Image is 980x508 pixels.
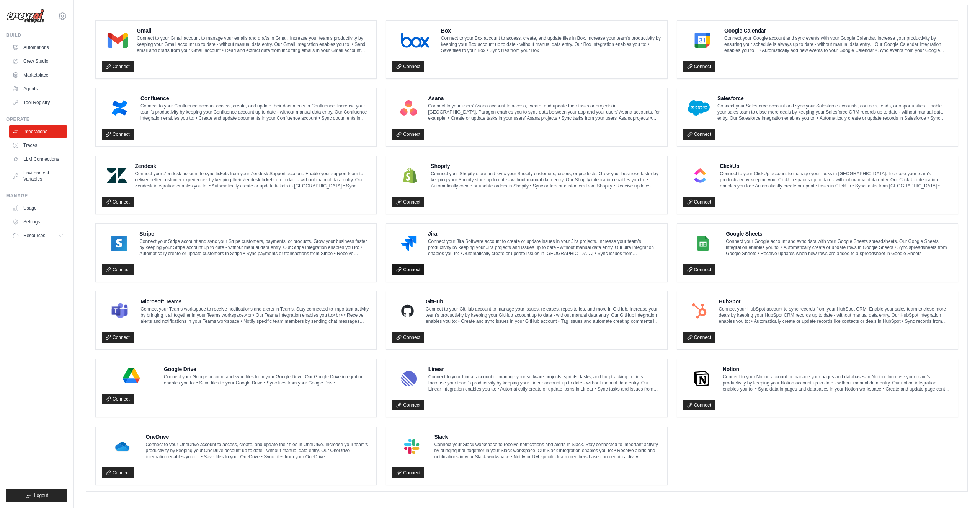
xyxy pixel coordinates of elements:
[104,33,131,48] img: Gmail Logo
[395,439,429,454] img: Slack Logo
[434,441,661,460] p: Connect your Slack workspace to receive notifications and alerts in Slack. Stay connected to impo...
[723,365,952,373] h4: Notion
[395,168,425,183] img: Shopify Logo
[9,96,67,109] a: Tool Registry
[717,103,952,121] p: Connect your Salesforce account and sync your Salesforce accounts, contacts, leads, or opportunit...
[720,162,952,170] h4: ClickUp
[9,167,67,185] a: Environment Variables
[686,33,719,48] img: Google Calendar Logo
[104,236,134,251] img: Stripe Logo
[6,489,67,502] button: Logout
[104,439,140,454] img: OneDrive Logo
[434,433,661,441] h4: Slack
[34,492,48,498] span: Logout
[395,303,420,319] img: GitHub Logo
[428,103,661,121] p: Connect to your users’ Asana account to access, create, and update their tasks or projects in [GE...
[395,371,423,386] img: Linear Logo
[140,103,370,121] p: Connect to your Confluence account access, create, and update their documents in Confluence. Incr...
[9,41,67,54] a: Automations
[23,233,45,239] span: Resources
[146,433,371,441] h4: OneDrive
[426,298,661,305] h4: GitHub
[102,61,134,72] a: Connect
[102,129,134,140] a: Connect
[441,27,661,34] h4: Box
[428,374,661,392] p: Connect to your Linear account to manage your software projects, sprints, tasks, and bug tracking...
[724,27,952,34] h4: Google Calendar
[683,197,715,207] a: Connect
[441,35,661,54] p: Connect to your Box account to access, create, and update files in Box. Increase your team’s prod...
[395,100,423,116] img: Asana Logo
[137,27,370,34] h4: Gmail
[683,264,715,275] a: Connect
[426,306,661,324] p: Connect to your GitHub account to manage your issues, releases, repositories, and more in GitHub....
[6,32,67,38] div: Build
[135,162,370,170] h4: Zendesk
[6,116,67,122] div: Operate
[139,238,370,257] p: Connect your Stripe account and sync your Stripe customers, payments, or products. Grow your busi...
[431,171,661,189] p: Connect your Shopify store and sync your Shopify customers, orders, or products. Grow your busine...
[9,125,67,138] a: Integrations
[392,467,424,478] a: Connect
[719,298,952,305] h4: HubSpot
[146,441,371,460] p: Connect to your OneDrive account to access, create, and update their files in OneDrive. Increase ...
[683,129,715,140] a: Connect
[683,61,715,72] a: Connect
[102,264,134,275] a: Connect
[392,264,424,275] a: Connect
[135,171,370,189] p: Connect your Zendesk account to sync tickets from your Zendesk Support account. Enable your suppo...
[686,236,720,251] img: Google Sheets Logo
[164,365,370,373] h4: Google Drive
[9,139,67,151] a: Traces
[392,129,424,140] a: Connect
[428,230,661,238] h4: Jira
[140,298,370,305] h4: Microsoft Teams
[9,69,67,81] a: Marketplace
[720,171,952,189] p: Connect to your ClickUp account to manage your tasks in [GEOGRAPHIC_DATA]. Increase your team’s p...
[9,216,67,228] a: Settings
[392,61,424,72] a: Connect
[428,94,661,102] h4: Asana
[428,238,661,257] p: Connect your Jira Software account to create or update issues in your Jira projects. Increase you...
[104,368,158,383] img: Google Drive Logo
[686,168,715,183] img: ClickUp Logo
[392,332,424,343] a: Connect
[6,193,67,199] div: Manage
[717,94,952,102] h4: Salesforce
[686,100,712,116] img: Salesforce Logo
[686,303,714,319] img: HubSpot Logo
[431,162,661,170] h4: Shopify
[104,303,135,319] img: Microsoft Teams Logo
[9,230,67,242] button: Resources
[719,306,952,324] p: Connect your HubSpot account to sync records from your HubSpot CRM. Enable your sales team to clo...
[726,230,952,238] h4: Google Sheets
[139,230,370,238] h4: Stripe
[102,467,134,478] a: Connect
[104,100,135,116] img: Confluence Logo
[726,238,952,257] p: Connect your Google account and sync data with your Google Sheets spreadsheets. Our Google Sheets...
[428,365,661,373] h4: Linear
[9,55,67,67] a: Crew Studio
[164,374,370,386] p: Connect your Google account and sync files from your Google Drive. Our Google Drive integration e...
[140,94,370,102] h4: Confluence
[104,168,129,183] img: Zendesk Logo
[6,9,44,23] img: Logo
[683,400,715,410] a: Connect
[9,153,67,165] a: LLM Connections
[9,202,67,214] a: Usage
[102,394,134,404] a: Connect
[102,332,134,343] a: Connect
[723,374,952,392] p: Connect to your Notion account to manage your pages and databases in Notion. Increase your team’s...
[683,332,715,343] a: Connect
[686,371,717,386] img: Notion Logo
[392,400,424,410] a: Connect
[392,197,424,207] a: Connect
[395,236,423,251] img: Jira Logo
[9,83,67,95] a: Agents
[724,35,952,54] p: Connect your Google account and sync events with your Google Calendar. Increase your productivity...
[137,35,370,54] p: Connect to your Gmail account to manage your emails and drafts in Gmail. Increase your team’s pro...
[395,33,436,48] img: Box Logo
[102,197,134,207] a: Connect
[140,306,370,324] p: Connect your Teams workspace to receive notifications and alerts in Teams. Stay connected to impo...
